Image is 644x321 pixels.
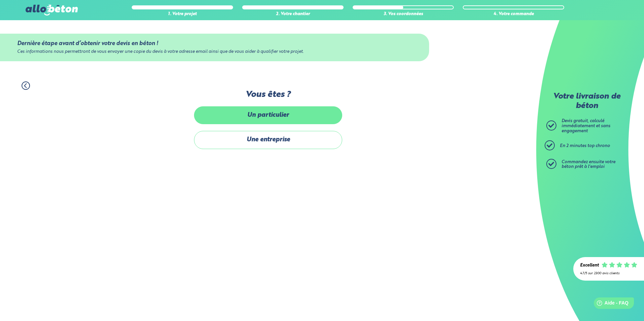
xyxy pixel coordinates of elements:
iframe: Help widget launcher [584,295,637,314]
div: Ces informations nous permettront de vous envoyer une copie du devis à votre adresse email ainsi ... [17,49,412,55]
div: 3. Vos coordonnées [353,12,454,17]
div: Dernière étape avant d’obtenir votre devis en béton ! [17,40,412,47]
div: 1. Votre projet [132,12,233,17]
div: 4. Votre commande [463,12,564,17]
img: allobéton [26,5,77,15]
label: Un particulier [194,106,342,124]
label: Vous êtes ? [194,90,342,100]
label: Une entreprise [194,131,342,149]
div: 2. Votre chantier [242,12,344,17]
